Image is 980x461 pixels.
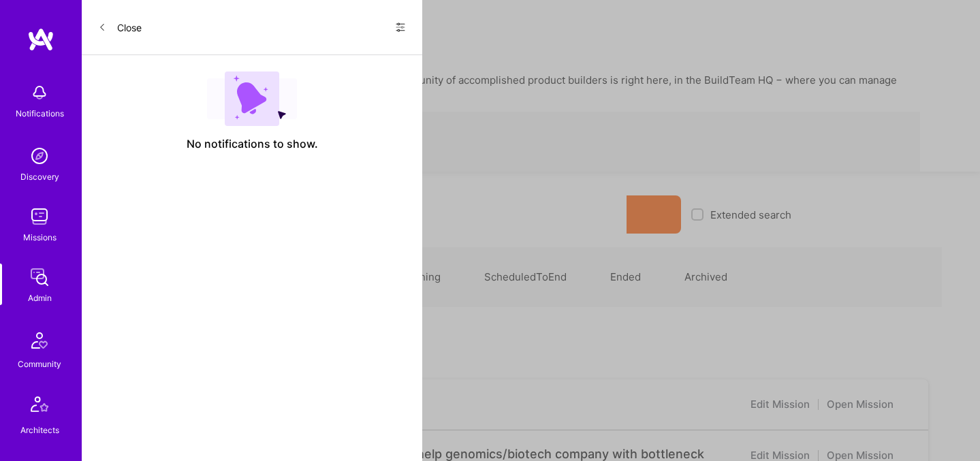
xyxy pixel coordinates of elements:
[16,106,64,121] div: Notifications
[26,142,53,170] img: discovery
[20,423,59,437] div: Architects
[26,264,53,291] img: admin teamwork
[26,79,53,106] img: bell
[18,357,61,371] div: Community
[23,324,56,357] img: Community
[26,203,53,230] img: teamwork
[20,170,59,184] div: Discovery
[187,137,318,151] span: No notifications to show.
[23,230,57,244] div: Missions
[27,27,54,52] img: logo
[207,71,297,126] img: empty
[23,390,56,423] img: Architects
[98,16,142,38] button: Close
[28,291,52,305] div: Admin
